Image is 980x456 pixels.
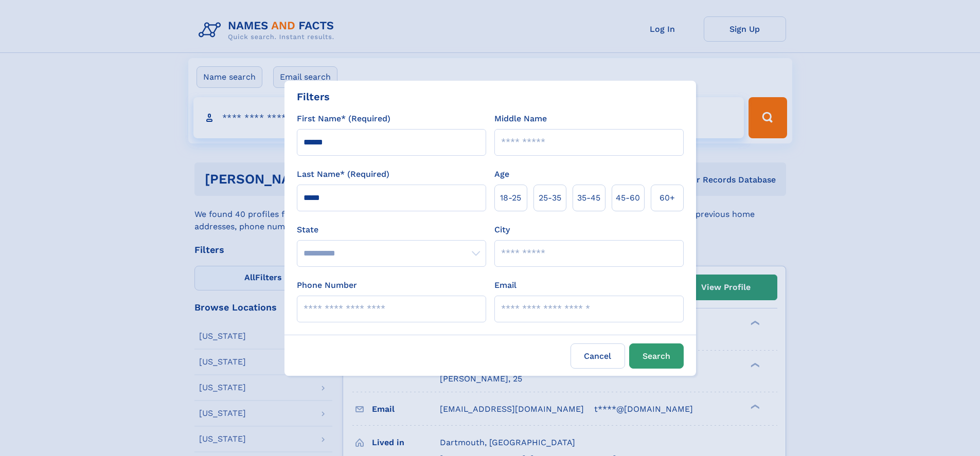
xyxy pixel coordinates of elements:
[297,168,389,180] label: Last Name* (Required)
[494,224,510,236] label: City
[297,113,390,125] label: First Name* (Required)
[660,192,675,204] span: 60+
[629,343,684,369] button: Search
[500,192,521,204] span: 18‑25
[297,224,486,236] label: State
[297,89,330,104] div: Filters
[494,168,509,180] label: Age
[494,279,516,291] label: Email
[571,343,625,369] label: Cancel
[494,113,547,125] label: Middle Name
[616,192,640,204] span: 45‑60
[577,192,600,204] span: 35‑45
[539,192,561,204] span: 25‑35
[297,279,357,291] label: Phone Number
